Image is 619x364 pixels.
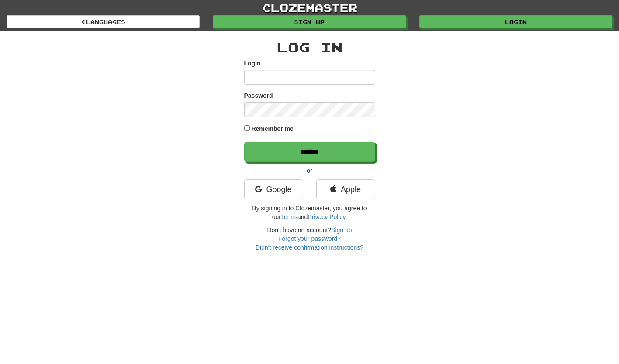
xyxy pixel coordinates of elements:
a: Privacy Policy [308,213,345,220]
a: Sign up [213,15,406,28]
a: Forgot your password? [278,235,341,242]
p: By signing in to Clozemaster, you agree to our and . [244,204,375,221]
div: Don't have an account? [244,226,375,252]
label: Password [244,91,273,100]
h2: Log In [244,40,375,55]
p: or [244,166,375,175]
a: Languages [7,15,200,28]
a: Apple [316,179,375,199]
a: Login [419,15,612,28]
a: Didn't receive confirmation instructions? [256,244,363,251]
a: Sign up [331,227,352,234]
label: Login [244,59,261,68]
label: Remember me [251,124,294,133]
a: Terms [281,213,297,220]
a: Google [244,179,303,199]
